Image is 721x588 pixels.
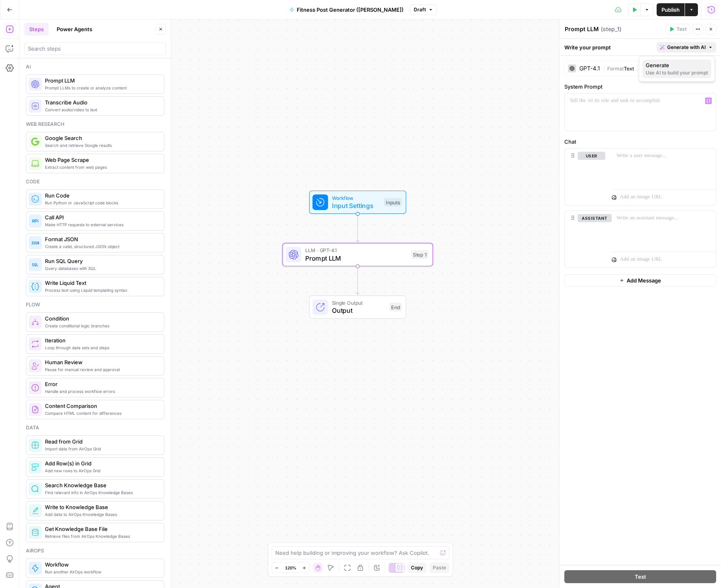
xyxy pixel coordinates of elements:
[410,4,437,15] button: Draft
[26,424,164,431] div: Data
[26,121,164,128] div: Web research
[45,265,157,272] span: Query databases with SQL
[45,446,157,452] span: Import data from AirOps Grid
[635,573,646,581] span: Test
[45,533,157,539] span: Retrieve files from AirOps Knowledge Bases
[564,570,716,583] button: Test
[579,66,600,71] div: GPT-4.1
[45,402,157,410] span: Content Comparison
[332,306,385,315] span: Output
[45,164,157,170] span: Extract content from web pages
[45,98,157,106] span: Transcribe Audio
[661,6,680,14] span: Publish
[657,3,685,16] button: Publish
[45,200,157,206] span: Run Python or JavaScript code blocks
[26,63,164,70] div: Ai
[45,106,157,113] span: Convert audio/video to text
[305,253,407,263] span: Prompt LLM
[603,64,607,72] span: |
[384,198,402,207] div: Inputs
[332,194,380,202] span: Workflow
[389,303,402,312] div: End
[45,511,157,518] span: Add data to AirOps Knowledge Bases
[45,388,157,395] span: Handle and process workflow errors
[26,301,164,308] div: Flow
[28,45,162,53] input: Search steps
[52,23,97,36] button: Power Agents
[45,85,157,91] span: Prompt LLMs to create or analyze content
[45,358,157,366] span: Human Review
[45,481,157,489] span: Search Knowledge Base
[578,152,605,160] button: user
[45,243,157,250] span: Create a valid, structured JSON object
[45,380,157,388] span: Error
[45,221,157,228] span: Make HTTP requests to external services
[285,3,408,16] button: Fitness Post Generator ([PERSON_NAME])
[45,410,157,416] span: Compare HTML content for differences
[45,437,157,446] span: Read from Grid
[564,138,716,146] label: Chat
[45,142,157,149] span: Search and retrieve Google results
[31,405,39,414] img: vrinnnclop0vshvmafd7ip1g7ohf
[45,336,157,344] span: Iteration
[45,76,157,85] span: Prompt LLM
[646,61,705,69] span: Generate
[45,560,157,569] span: Workflow
[45,366,157,373] span: Pause for manual review and approval
[24,23,49,36] button: Steps
[564,83,716,91] label: System Prompt
[45,489,157,496] span: Find relevant info in AirOps Knowledge Bases
[657,42,716,53] button: Generate with AI
[45,467,157,474] span: Add new rows to AirOps Grid
[45,323,157,329] span: Create conditional logic branches
[26,178,164,185] div: Code
[285,565,296,571] span: 120%
[26,547,164,554] div: Airops
[408,563,426,573] button: Copy
[634,64,640,72] span: |
[565,211,605,267] div: assistant
[356,214,359,242] g: Edge from start to step_1
[332,201,380,210] span: Input Settings
[411,250,429,259] div: Step 1
[45,287,157,293] span: Process text using Liquid templating syntax
[667,44,706,51] span: Generate with AI
[283,191,433,214] div: WorkflowInput SettingsInputs
[45,344,157,351] span: Loop through data sets and steps
[45,156,157,164] span: Web Page Scrape
[624,66,634,72] span: Text
[45,314,157,323] span: Condition
[45,213,157,221] span: Call API
[565,149,605,205] div: user
[411,564,423,571] span: Copy
[601,25,621,33] span: ( step_1 )
[297,6,404,14] span: Fitness Post Generator ([PERSON_NAME])
[433,564,446,571] span: Paste
[564,274,716,287] button: Add Message
[676,25,687,33] span: Test
[607,66,624,72] span: Format
[45,459,157,467] span: Add Row(s) in Grid
[639,56,715,82] div: Generate with AI
[627,276,661,284] span: Add Message
[578,214,612,222] button: assistant
[356,266,359,295] g: Edge from step_1 to end
[45,525,157,533] span: Get Knowledge Base File
[559,39,721,55] div: Write your prompt
[45,279,157,287] span: Write Liquid Text
[283,295,433,319] div: Single OutputOutputEnd
[332,299,385,307] span: Single Output
[646,69,708,76] div: Use AI to build your prompt
[45,257,157,265] span: Run SQL Query
[666,24,690,34] button: Test
[45,134,157,142] span: Google Search
[565,25,599,33] textarea: Prompt LLM
[414,6,426,13] span: Draft
[45,235,157,243] span: Format JSON
[45,569,157,575] span: Run another AirOps workflow
[283,243,433,267] div: LLM · GPT-4.1Prompt LLMStep 1
[430,563,449,573] button: Paste
[45,503,157,511] span: Write to Knowledge Base
[45,191,157,200] span: Run Code
[305,246,407,254] span: LLM · GPT-4.1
